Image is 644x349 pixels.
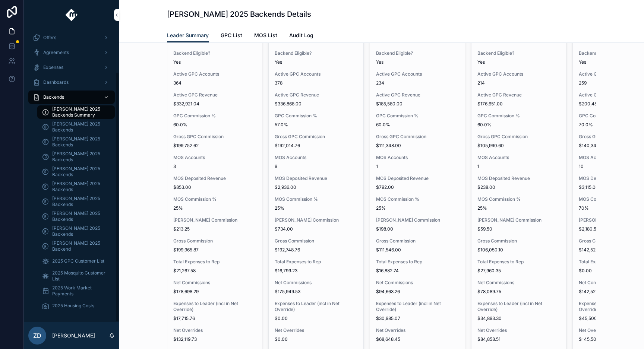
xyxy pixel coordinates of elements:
span: $132,119.73 [173,336,256,342]
span: Agreements [43,50,69,55]
span: [PERSON_NAME] 2025 Backends [52,166,107,178]
span: Gross Commission [173,238,256,244]
span: [PERSON_NAME] Commission [173,217,256,223]
span: ZD [33,331,41,340]
span: [PERSON_NAME] Commission [275,217,357,223]
a: Audit Log [289,29,313,44]
span: Leader Summary [167,32,209,39]
span: Expenses to Leader (incl in Net Override) [173,301,256,312]
span: $176,651.00 [477,101,560,107]
span: GPC Commission % [173,113,256,119]
span: $185,580.00 [376,101,459,107]
a: [PERSON_NAME] 2025 Backends [37,135,115,149]
span: 1 [477,164,560,169]
span: Net Overrides [477,327,560,333]
span: Active GPC Revenue [173,92,256,98]
span: 9 [275,164,357,169]
span: 60.0% [477,122,560,128]
span: Backend Eligible? [173,50,256,56]
span: $178,698.29 [173,289,256,295]
span: $213.25 [173,226,256,232]
a: Offers [28,31,115,44]
a: [PERSON_NAME] 2025 Backends [37,225,115,238]
span: GPC Commission % [477,113,560,119]
span: 1 [376,164,459,169]
a: [PERSON_NAME] 2025 Backends [37,195,115,208]
span: Backend Eligible? [376,50,459,56]
span: $336,868.00 [275,101,357,107]
span: Audit Log [289,32,313,39]
span: $106,050.10 [477,247,560,253]
span: Yes [275,59,357,65]
a: [PERSON_NAME] 2025 Backends [37,120,115,134]
span: Active GPC Revenue [376,92,459,98]
a: 2025 Housing Costs [37,299,115,312]
h1: [PERSON_NAME] 2025 Backends Details [167,9,311,19]
span: 2025 Housing Costs [52,303,94,309]
span: $853.00 [173,184,256,190]
span: MOS Commission % [173,196,256,202]
span: 25% [173,205,256,211]
span: [PERSON_NAME] 2025 Backends [52,181,107,193]
span: $16,882.74 [376,268,459,274]
span: $199,752.62 [173,143,256,149]
span: Gross GPC Commission [173,134,256,140]
span: Net Overrides [173,327,256,333]
span: Active GPC Accounts [477,71,560,77]
span: MOS Deposited Revenue [275,175,357,181]
span: $198.00 [376,226,459,232]
span: $175,949.53 [275,289,357,295]
p: [PERSON_NAME] [52,332,95,339]
span: [PERSON_NAME] 2025 Backends [52,151,107,163]
span: GPC List [221,32,242,39]
span: [PERSON_NAME] 2025 Backends [52,196,107,207]
span: 364 [173,80,256,86]
a: Dashboards [28,76,115,89]
span: 2025 GPC Customer List [52,258,104,264]
span: Net Commissions [275,280,357,286]
span: Backend Eligible? [275,50,357,56]
span: $68,648.45 [376,336,459,342]
span: MOS Deposited Revenue [477,175,560,181]
span: 214 [477,80,560,86]
span: [PERSON_NAME] 2025 Backends [52,121,107,133]
span: Net Overrides [275,327,357,333]
span: MOS List [254,32,277,39]
span: Gross Commission [477,238,560,244]
span: $105,990.60 [477,143,560,149]
span: Active GPC Revenue [275,92,357,98]
span: 378 [275,80,357,86]
a: [PERSON_NAME] 2025 Backends [37,165,115,178]
span: 25% [477,205,560,211]
a: [PERSON_NAME] 2025 Backends Summary [37,105,115,119]
a: [PERSON_NAME] 2025 Backend [37,239,115,253]
span: MOS Accounts [376,155,459,161]
span: 25% [376,205,459,211]
span: Active GPC Accounts [275,71,357,77]
a: [PERSON_NAME] 2025 Backends [37,150,115,164]
span: $192,748.76 [275,247,357,253]
span: [PERSON_NAME] 2025 Backends [52,225,107,237]
a: 2025 Work Market Payments [37,284,115,298]
span: Active GPC Accounts [376,71,459,77]
a: 2025 GPC Customer List [37,254,115,268]
span: 3 [173,164,256,169]
span: $30,985.07 [376,315,459,321]
a: Backends [28,91,115,104]
span: [PERSON_NAME] 2025 Backends Summary [52,106,107,118]
a: GPC List [221,29,242,44]
span: [PERSON_NAME] Commission [376,217,459,223]
span: Total Expenses to Rep [173,259,256,265]
span: 25% [275,205,357,211]
span: Gross Commission [275,238,357,244]
span: $59.50 [477,226,560,232]
span: [PERSON_NAME] 2025 Backends [52,136,107,148]
span: Total Expenses to Rep [376,259,459,265]
span: MOS Deposited Revenue [173,175,256,181]
span: $111,546.00 [376,247,459,253]
span: Net Commissions [173,280,256,286]
div: scrollable content [24,30,119,322]
span: $199,965.87 [173,247,256,253]
span: Active GPC Accounts [173,71,256,77]
span: 2025 Mosquito Customer List [52,270,107,282]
